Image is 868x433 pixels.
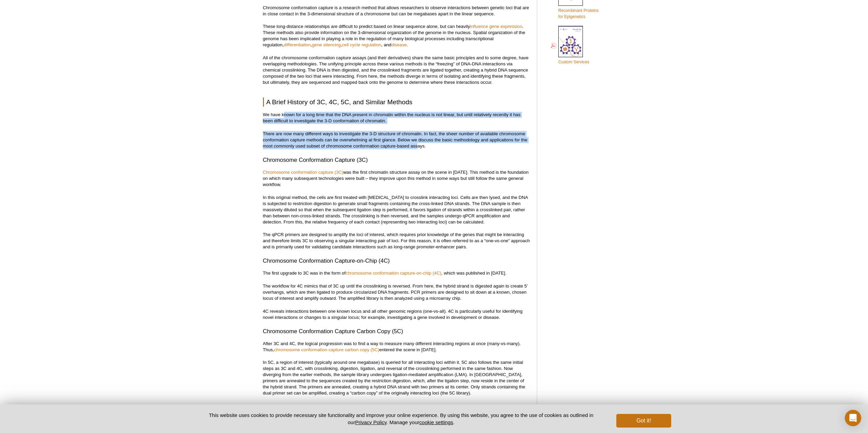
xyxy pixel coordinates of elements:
p: 5C requires no prior knowledge of the loci to be assayed, thus overcoming a major limitation of 3... [263,403,530,421]
a: Custom Services [551,25,589,66]
h3: Chromosome Conformation Capture Carbon Copy (5C) [263,327,530,336]
a: chromosome conformation capture carbon copy (5C) [274,347,379,352]
p: The qPCR primers are designed to amplify the loci of interest, which requires prior knowledge of ... [263,232,530,250]
p: was the first chromatin structure assay on the scene in [DATE]. This method is the foundation on ... [263,169,530,188]
p: There are now many different ways to investigate the 3-D structure of chromatin. In fact, the she... [263,131,530,149]
p: In this original method, the cells are first treated with [MEDICAL_DATA] to crosslink interacting... [263,195,530,225]
a: gene silencing [312,42,341,47]
button: cookie settings [419,419,453,425]
p: This website uses cookies to provide necessary site functionality and improve your online experie... [197,412,605,426]
p: Chromosome conformation capture is a research method that allows researchers to observe interacti... [263,5,530,17]
p: These long-distance relationships are difficult to predict based on linear sequence alone, but ca... [263,24,530,48]
a: cell cycle regulation [342,42,381,47]
span: Recombinant Proteins for Epigenetics [558,8,599,19]
h3: Chromosome Conformation Capture-on-Chip (4C) [263,257,530,265]
p: We have known for a long time that the DNA present in chromatin within the nucleus is not linear,... [263,112,530,124]
h3: Chromosome Conformation Capture (3C) [263,156,530,164]
p: After 3C and 4C, the logical progression was to find a way to measure many different interacting ... [263,341,530,353]
p: All of the chromosome conformation capture assays (and their derivatives) share the same basic pr... [263,55,530,86]
div: Open Intercom Messenger [845,410,861,426]
p: In 5C, a region of interest (typically around one megabase) is queried for all interacting loci w... [263,359,530,396]
p: 4C reveals interactions between one known locus and all other genomic regions (one-vs-all). 4C is... [263,308,530,321]
a: differentiation [284,42,311,47]
a: influence gene expression [470,24,522,29]
p: The first upgrade to 3C was in the form of , which was published in [DATE]. [263,270,530,276]
p: The workflow for 4C mimics that of 3C up until the crosslinking is reversed. From here, the hybri... [263,283,530,301]
a: chromosome conformation capture-on-chip (4C) [345,270,441,276]
a: Chromosome conformation capture (3C) [263,170,343,175]
a: Privacy Policy [355,419,386,425]
span: Custom Services [558,60,589,64]
a: disease [391,42,407,47]
h2: A Brief History of 3C, 4C, 5C, and Similar Methods [263,97,530,107]
button: Got it! [616,414,671,428]
img: Custom_Services_cover [558,26,583,57]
